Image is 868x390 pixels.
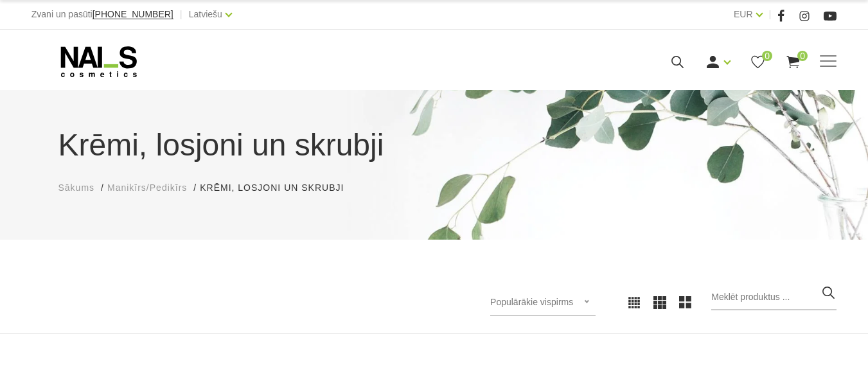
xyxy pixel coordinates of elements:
span: Populārākie vispirms [490,297,573,307]
span: Manikīrs/Pedikīrs [107,182,187,193]
span: Sākums [58,182,95,193]
div: Zvani un pasūti [31,6,173,22]
span: 0 [797,51,808,61]
a: Manikīrs/Pedikīrs [107,181,187,195]
a: 0 [750,54,766,70]
a: EUR [734,6,753,22]
a: 0 [785,54,801,70]
input: Meklēt produktus ... [711,285,837,310]
a: Sākums [58,181,95,195]
h1: Krēmi, losjoni un skrubji [58,122,810,168]
a: Latviešu [189,6,222,22]
a: [PHONE_NUMBER] [93,10,173,19]
span: | [769,6,772,22]
span: [PHONE_NUMBER] [93,9,173,19]
span: | [180,6,182,22]
li: Krēmi, losjoni un skrubji [200,181,357,195]
span: 0 [762,51,772,61]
